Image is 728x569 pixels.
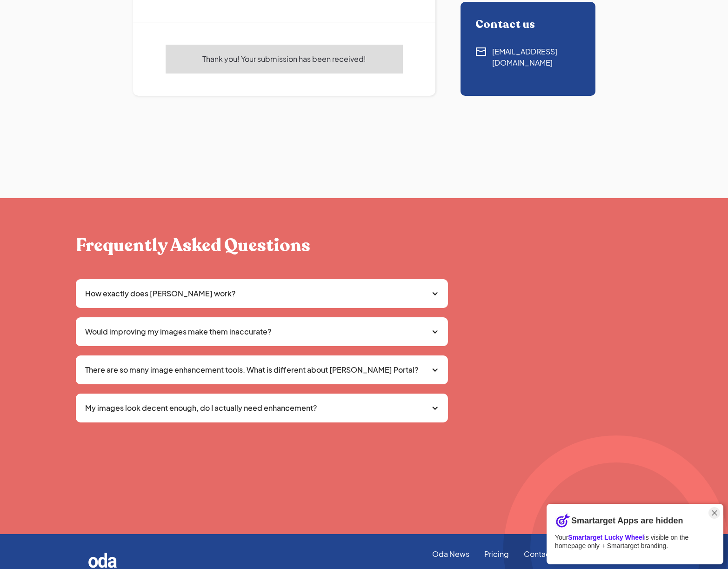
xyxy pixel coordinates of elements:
[425,549,477,559] a: Oda News
[475,46,487,57] img: Contact using email
[475,46,581,68] a: Contact using email[EMAIL_ADDRESS][DOMAIN_NAME]
[85,288,420,299] div: How exactly does [PERSON_NAME] work?
[516,549,571,559] a: Contact Us
[492,46,581,68] div: [EMAIL_ADDRESS][DOMAIN_NAME]
[85,365,420,375] div: There are so many image enhancement tools. What is different about [PERSON_NAME] Portal?
[85,327,420,337] div: Would improving my images make them inaccurate?
[76,394,448,422] div: My images look decent enough, do I actually need enhancement?
[76,317,448,346] div: Would improving my images make them inaccurate?
[76,355,448,384] div: There are so many image enhancement tools. What is different about [PERSON_NAME] Portal?
[166,45,403,74] div: Email Form success
[76,235,433,257] h2: Frequently Asked Questions
[76,279,448,308] div: How exactly does [PERSON_NAME] work?
[175,54,394,64] div: Thank you! Your submission has been received!
[85,403,420,413] div: My images look decent enough, do I actually need enhancement?
[475,18,581,31] div: Contact us
[477,549,516,559] a: Pricing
